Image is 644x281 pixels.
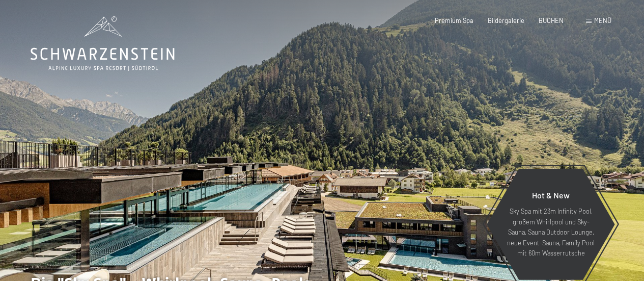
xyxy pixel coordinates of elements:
[507,206,595,258] p: Sky Spa mit 23m Infinity Pool, großem Whirlpool und Sky-Sauna, Sauna Outdoor Lounge, neue Event-S...
[594,16,611,24] span: Menü
[435,16,473,24] a: Premium Spa
[488,16,524,24] a: Bildergalerie
[532,190,570,200] span: Hot & New
[539,16,564,24] a: BUCHEN
[486,168,615,280] a: Hot & New Sky Spa mit 23m Infinity Pool, großem Whirlpool und Sky-Sauna, Sauna Outdoor Lounge, ne...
